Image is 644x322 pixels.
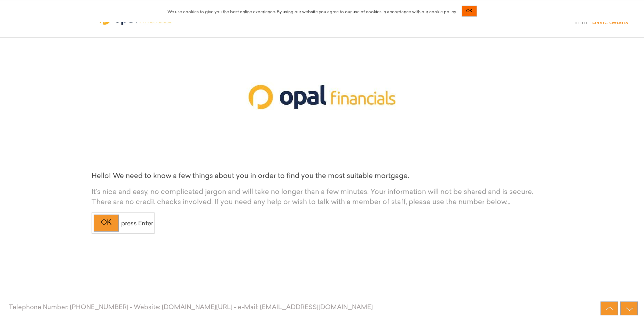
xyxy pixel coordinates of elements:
[604,305,615,312] img: back
[235,71,409,123] img: Opal Financials
[94,215,119,232] div: OK
[623,305,637,313] img: forward
[92,171,476,182] div: Hello! We need to know a few things about you in order to find you the most suitable mortgage.
[121,221,153,227] span: press Enter
[92,187,553,207] div: It’s nice and easy, no complicated jargon and will take no longer than a few minutes. Your inform...
[167,7,456,15] div: We use cookies to give you the best online experience. By using our website you agree to our use ...
[466,9,472,13] span: OK
[574,19,587,25] span: 1min
[5,297,376,320] div: Telephone Number: [PHONE_NUMBER] - Website: [DOMAIN_NAME][URL] - e-Mail: [EMAIL_ADDRESS][DOMAIN_N...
